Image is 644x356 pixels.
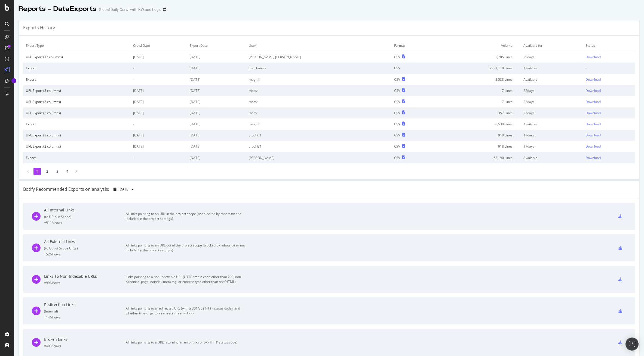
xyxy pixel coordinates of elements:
div: Reports - DataExports [19,4,97,14]
div: = 14M rows [44,315,126,320]
div: CSV [394,88,400,93]
div: = 403K rows [44,343,126,348]
div: URL Export (3 columns) [26,111,128,115]
td: Volume [433,40,521,51]
td: [DATE] [187,51,246,63]
div: = 511M rows [44,220,126,225]
td: Export Date [187,40,246,51]
div: Download [585,88,601,93]
td: 17 days [521,141,583,152]
div: URL Export (2 columns) [26,144,128,149]
td: [DATE] [187,107,246,118]
td: CSV [391,63,433,74]
td: 357 Lines [433,107,521,118]
td: [DATE] [187,141,246,152]
div: Download [585,77,601,82]
td: [DATE] [187,96,246,107]
div: = 52M rows [44,252,126,257]
div: csv-export [618,246,622,250]
td: [DATE] [130,96,187,107]
div: Broken Links [44,337,126,342]
div: CSV [394,99,400,104]
button: [DATE] [111,185,136,194]
div: Tooltip anchor [11,78,16,83]
div: Download [585,144,601,149]
td: [DATE] [130,51,187,63]
td: 7 Lines [433,96,521,107]
td: - [130,118,187,130]
a: Download [585,77,632,82]
div: Available [523,66,580,70]
td: 22 days [521,85,583,96]
div: Download [585,155,601,160]
td: 918 Lines [433,141,521,152]
td: mattv [246,96,391,107]
div: Available [523,122,580,126]
div: Export [26,66,128,70]
a: Download [585,88,632,93]
div: All External Links [44,239,126,244]
a: Download [585,144,632,149]
td: 29 days [521,51,583,63]
div: Available [523,155,580,160]
td: 7 Lines [433,85,521,96]
td: 2,705 Lines [433,51,521,63]
a: Download [585,133,632,138]
td: 22 days [521,96,583,107]
div: Download [585,111,601,115]
div: csv-export [618,277,622,281]
td: [PERSON_NAME] [246,152,391,163]
li: 4 [64,168,71,175]
td: 8,538 Lines [433,74,521,85]
div: Download [585,133,601,138]
div: csv-export [618,341,622,344]
div: = 99M rows [44,280,126,285]
div: csv-export [618,309,622,313]
div: All links pointing to an URL out of the project scope (blocked by robots.txt or not included in t... [126,243,248,253]
td: mattv [246,85,391,96]
div: CSV [394,155,400,160]
td: - [130,63,187,74]
div: Download [585,99,601,104]
div: Export [26,155,128,160]
td: User [246,40,391,51]
td: mattv [246,107,391,118]
a: Download [585,55,632,59]
td: magnih [246,118,391,130]
td: [PERSON_NAME].[PERSON_NAME] [246,51,391,63]
li: 3 [54,168,61,175]
div: ( to URLs in Scope ) [44,214,126,219]
div: Export [26,122,128,126]
td: - [130,74,187,85]
a: Download [585,99,632,104]
div: Export [26,77,128,82]
td: Format [391,40,433,51]
td: Crawl Date [130,40,187,51]
td: [DATE] [130,85,187,96]
div: All links pointing to a URL returning an error (4xx or 5xx HTTP status code) [126,340,248,345]
a: Download [585,155,632,160]
div: CSV [394,133,400,138]
td: Export Type [23,40,130,51]
td: [DATE] [187,85,246,96]
div: Links pointing to a non-indexable URL (HTTP status code other than 200, non-canonical page, noind... [126,274,248,284]
td: 918 Lines [433,130,521,141]
td: [DATE] [187,63,246,74]
div: Botify Recommended Exports on analysis: [23,186,109,192]
td: Available for [521,40,583,51]
div: CSV [394,144,400,149]
td: - [583,63,635,74]
td: Status [583,40,635,51]
div: Download [585,55,601,59]
div: Exports History [23,25,55,31]
td: 63,190 Lines [433,152,521,163]
div: Download [585,122,601,126]
div: ( Internal ) [44,309,126,314]
div: CSV [394,77,400,82]
div: CSV [394,55,400,59]
td: vrodri31 [246,141,391,152]
div: All links pointing to an URL in the project scope (not blocked by robots.txt and included in the ... [126,211,248,221]
li: 2 [44,168,51,175]
div: ( to Out of Scope URLs ) [44,246,126,251]
div: arrow-right-arrow-left [163,8,166,11]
